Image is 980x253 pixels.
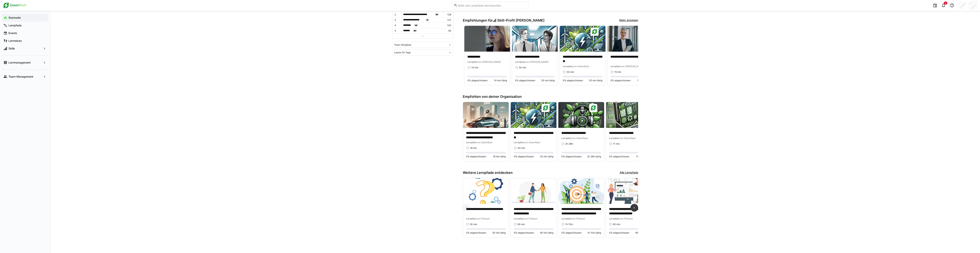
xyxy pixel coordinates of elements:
span: ( ) [414,23,418,27]
p: 127 [443,18,451,22]
p: 4 [395,24,400,27]
span: Letzte 30 Tage [394,51,411,54]
img: image [463,102,509,128]
span: 2h 29m übrig [587,155,601,158]
img: image [511,102,556,128]
span: 0% abgeschlossen [466,155,486,158]
span: von Pinktum [524,217,537,220]
span: Lernpfad [610,65,620,68]
span: 14 min [471,66,478,69]
span: 0% abgeschlossen [561,155,582,158]
span: von Greenflash [524,141,540,144]
span: 0% abgeschlossen [609,231,629,234]
span: 60 min [518,223,525,226]
span: 14 min übrig [494,79,507,82]
img: image [464,26,510,52]
span: Lernpfad [515,60,525,63]
span: 0% abgeschlossen [514,155,534,158]
span: von Greenflash [571,137,588,140]
p: 3 [395,18,400,22]
span: von Pinktum [619,217,633,220]
span: von [PERSON_NAME] [477,60,501,63]
span: 0% abgeschlossen [609,155,629,158]
span: Lernpfad [514,141,524,144]
span: ( ) [413,29,417,33]
span: 11 min übrig [636,155,649,158]
span: 0% abgeschlossen [466,231,486,234]
img: image [606,102,652,128]
span: 30 min übrig [589,79,602,82]
span: 5 [945,2,946,4]
p: 5 [395,29,400,32]
img: image [607,26,653,52]
p: 65 [443,29,451,32]
span: 60 min [613,223,620,226]
span: 18 min übrig [493,155,506,158]
span: 2h 29m [565,142,573,145]
span: Skill-Profil [PERSON_NAME] [497,18,545,23]
img: image [558,178,604,204]
span: 60 min übrig [540,231,553,234]
span: 1h 10m übrig [587,231,601,234]
a: Alle Lernpfade [620,171,638,175]
img: image [511,178,556,204]
span: 60 min übrig [635,231,649,234]
span: ( ) [426,18,429,22]
span: Lernpfad [466,141,476,144]
img: image [512,26,558,52]
img: image [606,178,652,204]
span: Lernpfad [514,217,524,220]
span: ( ) [435,13,439,17]
span: 15 min übrig [637,79,650,82]
span: 0% abgeschlossen [563,79,583,82]
span: Lernpfad [561,217,571,220]
span: Lernpfad [467,60,477,63]
span: 0% abgeschlossen [467,79,488,82]
span: 0% abgeschlossen [515,79,535,82]
span: von Pinktum [571,217,585,220]
span: Lernpfad [466,217,476,220]
img: image [560,26,605,52]
span: von [PERSON_NAME] [525,60,548,63]
span: 30 min [567,70,574,74]
img: image [463,178,509,204]
span: Lernpfad [609,217,619,220]
h3: Weitere Lernpfade entdecken [463,171,513,175]
span: 0% abgeschlossen [514,231,534,234]
span: 50 min übrig [541,79,555,82]
span: 50 min übrig [492,231,506,234]
span: 0% abgeschlossen [610,79,631,82]
span: 30 min übrig [540,155,553,158]
p: 128 [443,13,451,16]
span: 11 min [613,142,620,145]
span: von Greenflash [619,137,635,140]
span: 0% abgeschlossen [561,231,582,234]
span: Team-Rangliste [394,43,411,46]
span: von Pinktum [476,217,490,220]
h3: Empfehlungen für [463,18,545,23]
span: 15 min [614,70,621,74]
span: Lernpfad [563,65,573,68]
p: 2 [395,13,400,16]
a: Mehr anzeigen [619,18,638,23]
span: von [PERSON_NAME] [620,65,644,68]
span: von Greenflash [573,65,589,68]
span: 30 min [518,147,525,150]
img: image [558,102,604,128]
span: von Greenflash [476,141,492,144]
span: Lernpfad [609,137,619,140]
input: Skills und Lernpfade durchsuchen… [457,4,526,7]
span: 50 min [519,66,526,69]
h3: Empfohlen von deiner Organisation [463,95,638,99]
span: 1h 10m [565,223,573,226]
span: Lernpfad [561,137,571,140]
p: 105 [443,24,451,27]
span: 18 min [470,147,477,150]
span: 50 min [470,223,477,226]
